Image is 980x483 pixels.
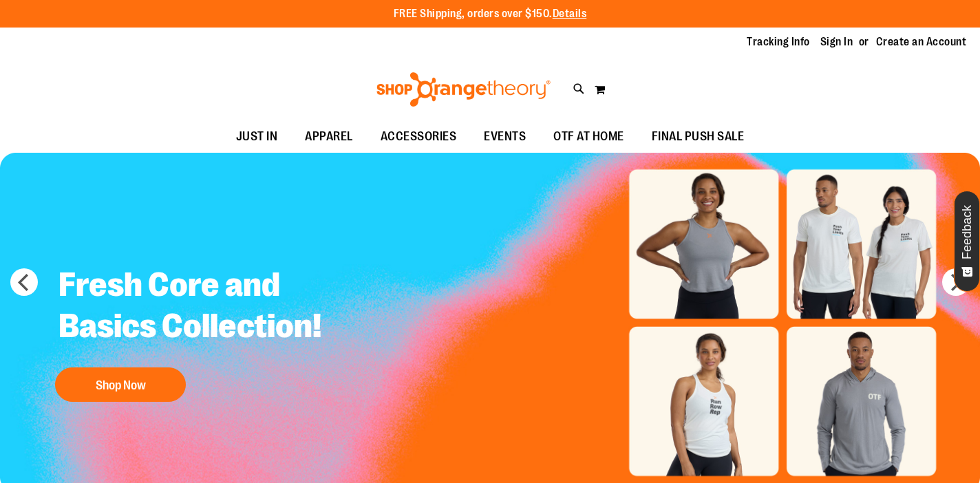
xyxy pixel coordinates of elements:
[10,268,38,296] button: prev
[381,121,457,152] span: ACCESSORIES
[942,268,970,296] button: next
[553,121,624,152] span: OTF AT HOME
[55,367,186,402] button: Shop Now
[553,8,587,20] a: Details
[638,121,758,153] a: FINAL PUSH SALE
[374,72,553,107] img: Shop Orangetheory
[222,121,292,153] a: JUST IN
[540,121,638,153] a: OTF AT HOME
[747,34,810,50] a: Tracking Info
[954,191,980,292] button: Feedback - Show survey
[820,34,853,50] a: Sign In
[876,34,967,50] a: Create an Account
[394,6,587,22] p: FREE Shipping, orders over $150.
[48,254,391,361] h2: Fresh Core and Basics Collection!
[48,254,391,409] a: Fresh Core and Basics Collection! Shop Now
[367,121,471,153] a: ACCESSORIES
[484,121,526,152] span: EVENTS
[961,205,974,259] span: Feedback
[305,121,353,152] span: APPAREL
[652,121,745,152] span: FINAL PUSH SALE
[470,121,540,153] a: EVENTS
[236,121,278,152] span: JUST IN
[291,121,367,153] a: APPAREL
